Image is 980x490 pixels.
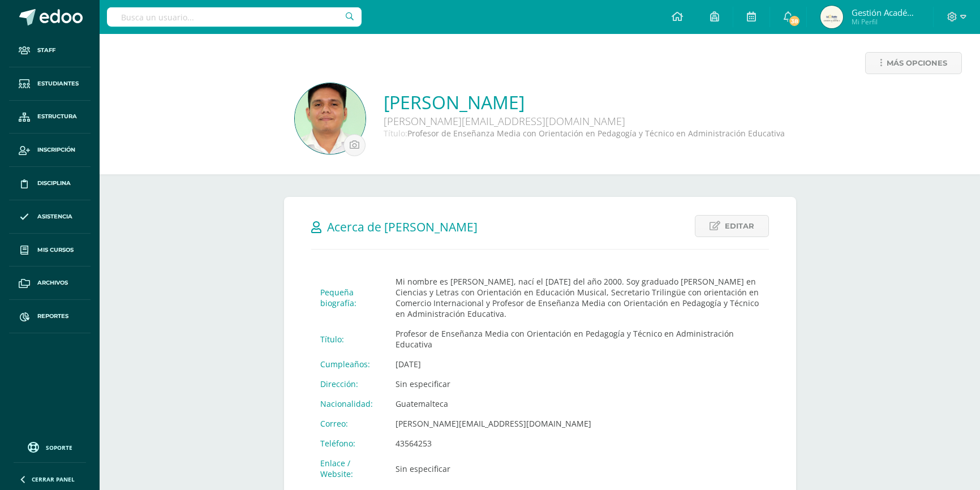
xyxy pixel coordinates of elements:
[37,46,55,55] span: Staff
[311,374,387,394] td: Dirección:
[386,414,768,433] td: [PERSON_NAME][EMAIL_ADDRESS][DOMAIN_NAME]
[887,53,947,74] span: Más opciones
[311,433,387,453] td: Teléfono:
[852,17,919,27] span: Mi Perfil
[295,83,366,154] img: 5a9e5e22473f25d8b1e4098925d904cd.png
[386,354,768,374] td: [DATE]
[9,300,91,333] a: Reportes
[865,52,962,74] a: Más opciones
[9,267,91,300] a: Archivos
[9,67,91,101] a: Estudiantes
[327,219,478,235] span: Acerca de [PERSON_NAME]
[37,112,77,121] span: Estructura
[725,216,754,237] span: Editar
[9,101,91,134] a: Estructura
[386,394,768,414] td: Guatemalteca
[386,272,768,324] td: Mi nombre es [PERSON_NAME], nací el [DATE] del año 2000. Soy graduado [PERSON_NAME] en Ciencias y...
[311,272,387,324] td: Pequeña biografía:
[386,433,768,453] td: 43564253
[311,354,387,374] td: Cumpleaños:
[384,114,723,128] div: [PERSON_NAME][EMAIL_ADDRESS][DOMAIN_NAME]
[37,246,74,255] span: Mis cursos
[386,453,768,484] td: Sin especificar
[32,475,75,483] span: Cerrar panel
[311,394,387,414] td: Nacionalidad:
[852,7,919,18] span: Gestión Académica
[107,7,362,27] input: Busca un usuario...
[9,167,91,200] a: Disciplina
[14,439,86,454] a: Soporte
[384,128,407,139] span: Título:
[37,312,68,321] span: Reportes
[695,215,769,237] a: Editar
[788,15,801,27] span: 38
[311,324,387,354] td: Título:
[384,90,785,114] a: [PERSON_NAME]
[37,79,79,88] span: Estudiantes
[311,453,387,484] td: Enlace / Website:
[37,278,68,287] span: Archivos
[37,212,72,221] span: Asistencia
[407,128,785,139] span: Profesor de Enseñanza Media con Orientación en Pedagogía y Técnico en Administración Educativa
[9,134,91,167] a: Inscripción
[311,414,387,433] td: Correo:
[9,34,91,67] a: Staff
[46,444,72,452] span: Soporte
[386,324,768,354] td: Profesor de Enseñanza Media con Orientación en Pedagogía y Técnico en Administración Educativa
[386,374,768,394] td: Sin especificar
[9,234,91,267] a: Mis cursos
[9,200,91,234] a: Asistencia
[37,145,75,154] span: Inscripción
[820,6,843,28] img: ff93632bf489dcbc5131d32d8a4af367.png
[37,179,71,188] span: Disciplina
